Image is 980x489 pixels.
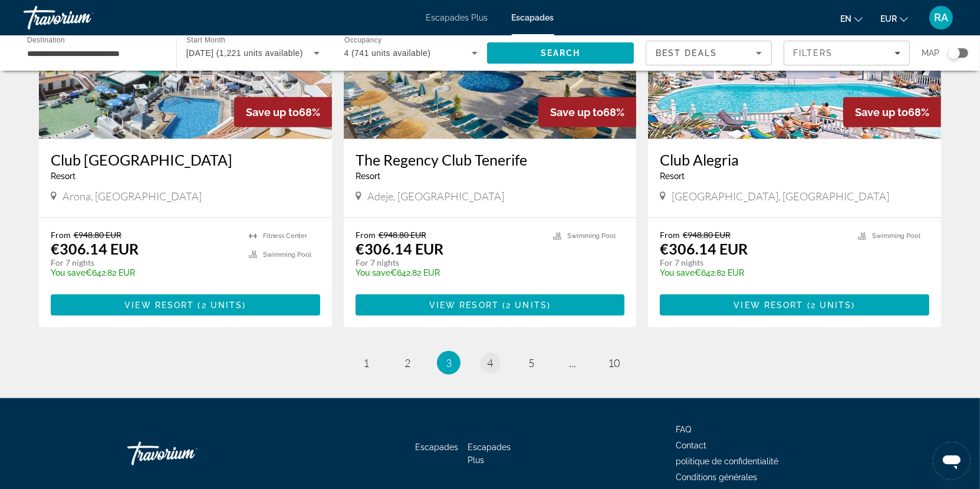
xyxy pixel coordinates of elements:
[127,436,245,471] a: Rentrer à la maison
[51,295,320,316] button: View Resort(2 units)
[51,257,237,268] p: For 7 nights
[660,268,695,277] span: You save
[660,295,929,316] button: View Resort(2 units)
[880,10,908,27] button: Changer de devise
[356,295,625,316] button: View Resort(2 units)
[676,473,757,482] a: Conditions générales
[811,300,852,310] span: 2 units
[683,230,731,240] span: €948.80 EUR
[676,457,778,466] a: politique de confidentialité
[499,300,551,310] span: ( )
[660,257,846,268] p: For 7 nights
[51,240,139,257] p: €306.14 EUR
[840,10,863,27] button: Changer de langue
[608,356,620,369] span: 10
[512,13,554,22] a: Escapades
[263,232,307,240] span: Fitness Center
[506,300,547,310] span: 2 units
[567,232,616,240] span: Swimming Pool
[468,442,511,465] a: Escapades Plus
[855,106,908,118] span: Save up to
[933,442,971,480] iframe: Bouton de lancement de la fenêtre de messagerie
[672,190,889,203] span: [GEOGRAPHIC_DATA], [GEOGRAPHIC_DATA]
[676,441,706,450] a: Contact
[51,171,75,181] span: Resort
[51,151,320,168] a: Club [GEOGRAPHIC_DATA]
[538,97,636,127] div: 68%
[51,268,85,277] span: You save
[74,230,121,240] span: €948.80 EUR
[363,356,369,369] span: 1
[124,300,194,310] span: View Resort
[356,171,380,181] span: Resort
[39,351,941,375] nav: Pagination
[660,171,685,181] span: Resort
[569,356,576,369] span: ...
[51,268,237,277] p: €642.82 EUR
[356,257,542,268] p: For 7 nights
[27,36,65,44] span: Destination
[186,48,303,58] span: [DATE] (1,221 units available)
[379,230,426,240] span: €948.80 EUR
[656,46,762,60] mat-select: Sort by
[656,48,717,58] span: Best Deals
[234,97,332,127] div: 68%
[194,300,246,310] span: ( )
[416,442,459,452] a: Escapades
[660,268,846,277] p: €642.82 EUR
[660,230,680,240] span: From
[246,106,299,118] span: Save up to
[793,48,833,58] span: Filters
[356,268,390,277] span: You save
[356,240,443,257] p: €306.14 EUR
[426,13,488,22] a: Escapades Plus
[405,356,410,369] span: 2
[263,251,311,259] span: Swimming Pool
[487,356,493,369] span: 4
[202,300,243,310] span: 2 units
[429,300,499,310] span: View Resort
[843,97,941,127] div: 68%
[676,425,691,434] a: FAQ
[840,14,851,24] font: en
[356,151,625,168] a: The Regency Club Tenerife
[872,232,920,240] span: Swimming Pool
[51,230,71,240] span: From
[880,14,897,24] font: EUR
[27,47,161,61] input: Select destination
[660,151,929,168] a: Club Alegria
[356,268,542,277] p: €642.82 EUR
[344,37,382,44] span: Occupancy
[446,356,452,369] span: 3
[784,41,910,65] button: Filters
[926,5,956,30] button: Menu utilisateur
[186,37,225,44] span: Start Month
[367,190,504,203] span: Adeje, [GEOGRAPHIC_DATA]
[734,300,804,310] span: View Resort
[804,300,856,310] span: ( )
[922,45,939,61] span: Map
[541,48,581,58] span: Search
[660,240,748,257] p: €306.14 EUR
[24,2,142,33] a: Travorium
[487,42,634,64] button: Search
[356,230,376,240] span: From
[934,11,948,24] font: RA
[63,190,202,203] span: Arona, [GEOGRAPHIC_DATA]
[528,356,534,369] span: 5
[344,48,431,58] span: 4 (741 units available)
